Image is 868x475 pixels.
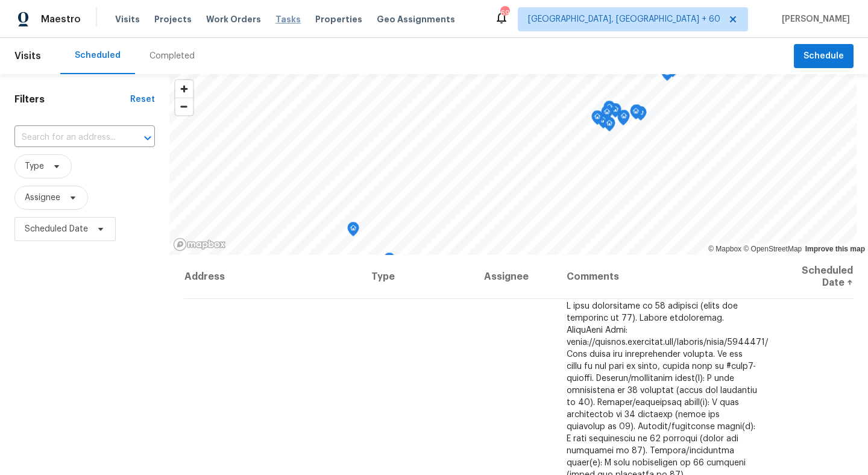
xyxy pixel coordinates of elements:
[315,13,362,25] span: Properties
[25,223,88,235] span: Scheduled Date
[557,255,768,299] th: Comments
[603,101,615,119] div: Map marker
[175,80,193,98] button: Zoom in
[25,192,60,204] span: Assignee
[377,13,455,25] span: Geo Assignments
[184,255,362,299] th: Address
[618,110,630,128] div: Map marker
[75,49,121,61] div: Scheduled
[474,255,557,299] th: Assignee
[173,237,226,251] a: Mapbox homepage
[528,13,720,25] span: [GEOGRAPHIC_DATA], [GEOGRAPHIC_DATA] + 60
[661,66,673,85] div: Map marker
[362,255,474,299] th: Type
[347,222,359,241] div: Map marker
[794,44,854,69] button: Schedule
[591,110,603,129] div: Map marker
[14,128,121,147] input: Search for an address...
[275,15,301,24] span: Tasks
[175,98,193,115] button: Zoom out
[777,13,850,25] span: [PERSON_NAME]
[601,105,613,124] div: Map marker
[206,13,261,25] span: Work Orders
[154,13,192,25] span: Projects
[804,49,844,64] span: Schedule
[14,93,130,105] h1: Filters
[617,111,629,130] div: Map marker
[630,105,642,124] div: Map marker
[743,245,802,253] a: OpenStreetMap
[115,13,140,25] span: Visits
[25,160,44,172] span: Type
[603,117,615,136] div: Map marker
[768,255,854,299] th: Scheduled Date ↑
[14,43,41,69] span: Visits
[41,13,81,25] span: Maestro
[500,7,509,19] div: 693
[175,98,193,115] span: Zoom out
[609,103,621,122] div: Map marker
[149,50,195,62] div: Completed
[383,253,395,271] div: Map marker
[708,245,741,253] a: Mapbox
[169,74,857,255] canvas: Map
[139,130,156,146] button: Open
[635,106,647,125] div: Map marker
[130,93,155,105] div: Reset
[805,245,865,253] a: Improve this map
[631,104,643,123] div: Map marker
